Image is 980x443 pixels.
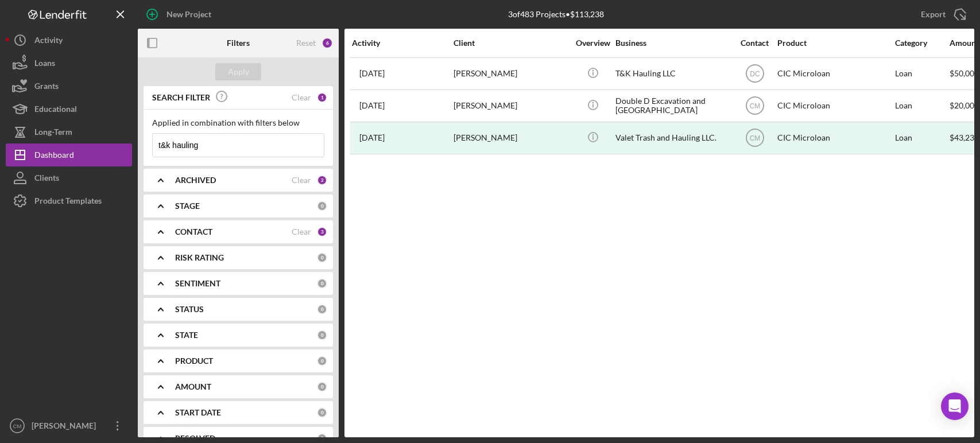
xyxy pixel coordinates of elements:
[34,29,63,55] div: Activity
[175,408,221,417] b: START DATE
[317,175,327,185] div: 2
[228,63,249,80] div: Apply
[317,227,327,237] div: 3
[508,10,604,19] div: 3 of 483 Projects • $113,238
[292,176,311,185] div: Clear
[615,38,730,48] div: Business
[152,118,324,127] div: Applied in combination with filters below
[34,143,74,169] div: Dashboard
[175,227,212,236] b: CONTACT
[454,38,568,48] div: Client
[317,304,327,314] div: 0
[615,59,730,89] div: T&K Hauling LLC
[317,407,327,418] div: 0
[750,70,760,78] text: DC
[777,38,892,48] div: Product
[292,227,311,236] div: Clear
[454,91,568,121] div: [PERSON_NAME]
[6,75,132,98] button: Grants
[34,52,55,77] div: Loans
[317,252,327,263] div: 0
[6,52,132,75] button: Loans
[34,121,72,146] div: Long-Term
[175,382,211,391] b: AMOUNT
[175,253,224,262] b: RISK RATING
[733,38,776,48] div: Contact
[321,37,333,49] div: 6
[175,279,220,288] b: SENTIMENT
[6,121,132,143] button: Long-Term
[895,91,948,121] div: Loan
[175,305,204,314] b: STATUS
[175,331,198,340] b: STATE
[13,423,22,429] text: CM
[175,176,216,185] b: ARCHIVED
[296,38,316,48] div: Reset
[941,393,969,420] div: Open Intercom Messenger
[138,3,223,26] button: New Project
[749,134,760,142] text: CM
[359,69,385,78] time: 2025-07-16 14:18
[317,278,327,289] div: 0
[6,189,132,212] button: Product Templates
[152,93,210,102] b: SEARCH FILTER
[921,3,946,26] div: Export
[749,102,760,110] text: CM
[317,201,327,211] div: 0
[777,91,892,121] div: CIC Microloan
[317,330,327,340] div: 0
[6,29,132,52] button: Activity
[175,434,215,443] b: RESOLVED
[317,92,327,103] div: 1
[175,356,213,366] b: PRODUCT
[166,3,211,26] div: New Project
[454,59,568,89] div: [PERSON_NAME]
[6,143,132,166] button: Dashboard
[895,59,948,89] div: Loan
[175,201,200,211] b: STAGE
[777,59,892,89] div: CIC Microloan
[895,123,948,153] div: Loan
[909,3,974,26] button: Export
[615,91,730,121] div: Double D Excavation and [GEOGRAPHIC_DATA]
[359,133,385,142] time: 2022-04-12 01:56
[292,93,311,102] div: Clear
[571,38,614,48] div: Overview
[215,63,261,80] button: Apply
[317,356,327,366] div: 0
[895,38,948,48] div: Category
[317,382,327,392] div: 0
[29,414,103,440] div: [PERSON_NAME]
[227,38,250,48] b: Filters
[34,166,59,192] div: Clients
[6,166,132,189] button: Clients
[454,123,568,153] div: [PERSON_NAME]
[6,414,132,437] button: CM[PERSON_NAME]
[777,123,892,153] div: CIC Microloan
[34,98,77,123] div: Educational
[34,189,102,215] div: Product Templates
[615,123,730,153] div: Valet Trash and Hauling LLC.
[34,75,59,100] div: Grants
[359,101,385,110] time: 2025-02-03 16:09
[6,98,132,121] button: Educational
[352,38,452,48] div: Activity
